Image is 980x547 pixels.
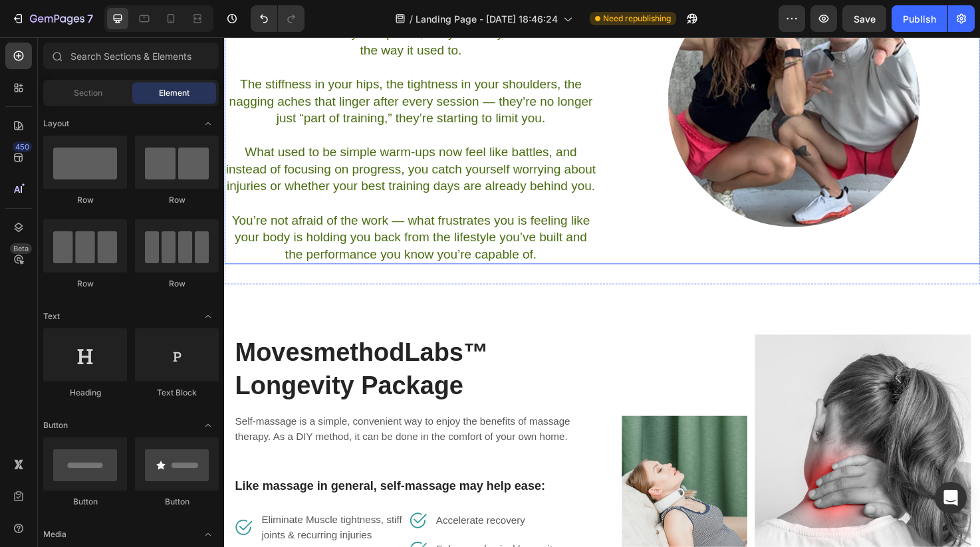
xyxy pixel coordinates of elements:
p: What used to be simple warm-ups now feel like battles, and instead of focusing on progress, you c... [1,112,392,166]
div: Row [43,278,127,290]
span: Landing Page - [DATE] 18:46:24 [416,12,558,26]
span: Text [43,310,60,322]
p: Eliminate Muscle tightness, stiff joints & recurring injuries [39,501,193,533]
div: Publish [903,12,936,26]
span: Toggle open [197,524,219,545]
div: 450 [13,142,32,152]
span: Save [854,13,876,25]
div: Row [135,278,219,290]
span: Section [74,87,102,99]
h2: MovesmethodLabs™ Longevity Package [10,314,378,385]
p: The stiffness in your hips, the tightness in your shoulders, the nagging aches that linger after ... [1,41,392,94]
span: Toggle open [197,306,219,327]
div: Row [135,194,219,206]
span: Media [43,528,66,540]
div: Button [43,496,127,508]
span: / [410,12,413,26]
span: Layout [43,118,69,130]
p: Like massage in general, self-massage may help ease: [11,464,377,483]
button: Save [842,5,886,32]
span: Toggle open [197,415,219,436]
div: Beta [10,243,32,254]
div: Text Block [135,387,219,399]
span: Button [43,419,68,431]
button: 7 [5,5,99,32]
p: You’re not afraid of the work — what frustrates you is feeling like your body is holding you back... [1,184,392,238]
span: Need republishing [603,13,671,25]
span: Toggle open [197,113,219,134]
p: 7 [87,11,93,27]
div: Row [43,194,127,206]
span: Element [159,87,189,99]
button: Publish [892,5,947,32]
div: Button [135,496,219,508]
p: Accelerate recovery [223,502,317,518]
div: Heading [43,387,127,399]
div: Open Intercom Messenger [935,482,967,514]
p: Self-massage is a simple, convenient way to enjoy the benefits of massage therapy. As a DIY metho... [11,397,377,429]
input: Search Sections & Elements [43,43,219,69]
div: Undo/Redo [251,5,305,32]
iframe: Design area [224,37,980,547]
